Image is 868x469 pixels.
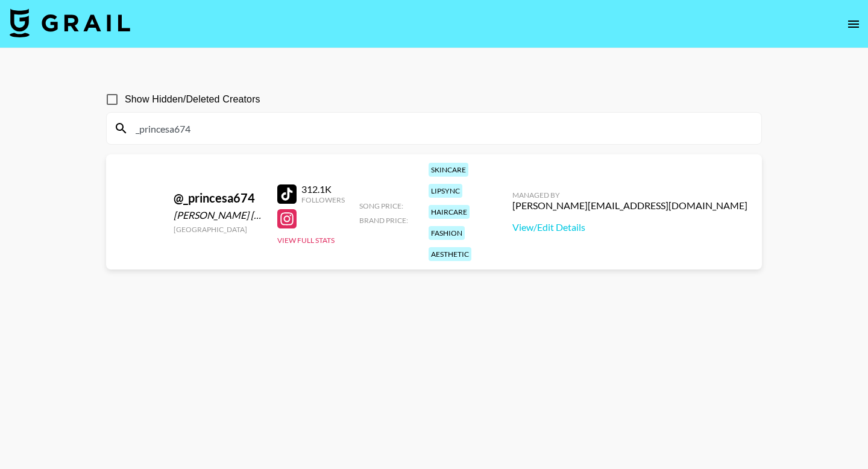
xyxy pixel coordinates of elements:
div: fashion [429,226,465,240]
div: @ _princesa674 [174,190,263,206]
button: open drawer [841,12,866,36]
img: Grail Talent [10,8,130,37]
div: aesthetic [429,247,471,261]
input: Search by User Name [128,119,754,138]
button: View Full Stats [277,236,335,245]
div: Followers [301,195,345,204]
div: Managed By [512,190,747,200]
div: [PERSON_NAME][EMAIL_ADDRESS][DOMAIN_NAME] [512,200,747,212]
div: haircare [429,205,470,219]
div: 312.1K [301,183,345,195]
span: Brand Price: [359,216,408,225]
span: Show Hidden/Deleted Creators [125,92,260,107]
div: [GEOGRAPHIC_DATA] [174,225,263,234]
div: skincare [429,163,468,177]
a: View/Edit Details [512,221,747,233]
div: [PERSON_NAME] [PERSON_NAME] [174,209,263,221]
span: Song Price: [359,201,403,210]
div: lipsync [429,184,462,198]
